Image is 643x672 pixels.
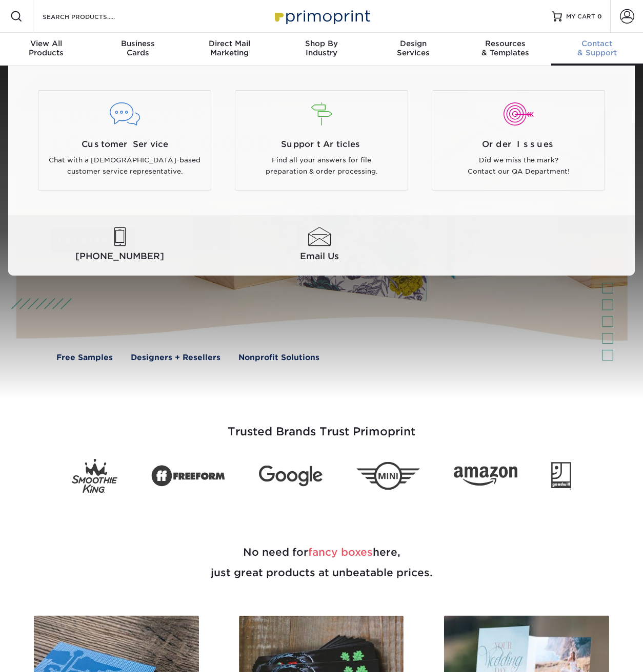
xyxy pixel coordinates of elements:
span: Contact [551,39,643,48]
a: Support Articles Find all your answers for file preparation & order processing. [231,90,412,191]
a: Order Issues Did we miss the mark? Contact our QA Department! [428,90,609,191]
img: Primoprint [270,5,373,27]
span: Order Issues [440,138,597,151]
img: Google [259,466,323,487]
a: Resources& Templates [459,33,551,66]
span: Resources [459,39,551,48]
span: [PHONE_NUMBER] [22,250,217,263]
img: Mini [356,462,420,490]
p: Did we miss the mark? Contact our QA Department! [440,155,597,178]
span: Shop By [275,39,367,48]
a: BusinessCards [92,33,184,66]
img: Amazon [454,466,517,486]
span: 0 [597,13,602,20]
h3: Trusted Brands Trust Primoprint [22,401,621,451]
span: Direct Mail [184,39,275,48]
input: SEARCH PRODUCTS..... [42,10,142,23]
span: Email Us [222,250,417,263]
span: fancy boxes [308,546,373,558]
a: Email Us [222,227,417,263]
div: Marketing [184,39,275,57]
div: Cards [92,39,184,57]
h2: No need for here, just great products at unbeatable prices. [22,517,621,607]
img: Freeform [151,459,225,492]
span: Design [368,39,459,48]
span: Support Articles [243,138,400,151]
img: Smoothie King [72,459,117,493]
a: Customer Service Chat with a [DEMOGRAPHIC_DATA]-based customer service representative. [34,90,215,191]
a: Shop ByIndustry [275,33,367,66]
div: Industry [275,39,367,57]
span: Business [92,39,184,48]
a: [PHONE_NUMBER] [22,227,217,263]
div: & Templates [459,39,551,57]
div: Services [368,39,459,57]
a: Direct MailMarketing [184,33,275,66]
p: Chat with a [DEMOGRAPHIC_DATA]-based customer service representative. [46,155,203,178]
a: Contact& Support [551,33,643,66]
div: & Support [551,39,643,57]
a: DesignServices [368,33,459,66]
span: Customer Service [46,138,203,151]
p: Find all your answers for file preparation & order processing. [243,155,400,178]
span: MY CART [566,12,595,21]
img: Goodwill [551,462,571,490]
